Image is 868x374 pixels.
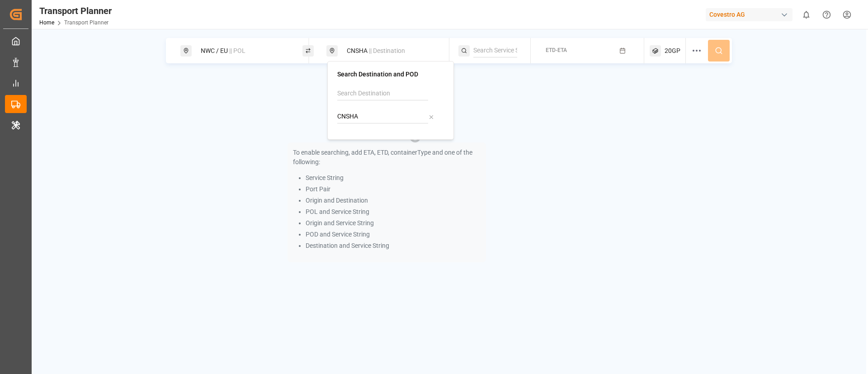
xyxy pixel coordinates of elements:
li: Service String [306,173,481,183]
span: || POL [229,47,245,54]
p: To enable searching, add ETA, ETD, containerType and one of the following: [293,148,481,167]
div: NWC / EU [195,43,293,59]
a: Home [39,19,54,26]
li: POL and Service String [306,207,481,217]
div: CNSHA [341,43,439,59]
button: Covestro AG [706,6,796,23]
span: ETD-ETA [546,47,567,53]
input: Search POD [337,110,428,123]
li: POD and Service String [306,230,481,239]
span: || Destination [369,47,405,54]
li: Origin and Service String [306,218,481,228]
li: Origin and Destination [306,196,481,205]
h4: Search Destination and POD [337,71,444,77]
input: Search Service String [473,44,517,57]
input: Search Destination [337,87,428,100]
button: show 0 new notifications [796,5,816,25]
button: Help Center [816,5,837,25]
li: Destination and Service String [306,241,481,251]
li: Port Pair [306,185,481,194]
div: Transport Planner [39,4,112,18]
div: Covestro AG [706,8,793,21]
span: 20GP [665,46,680,56]
button: ETD-ETA [536,42,639,60]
